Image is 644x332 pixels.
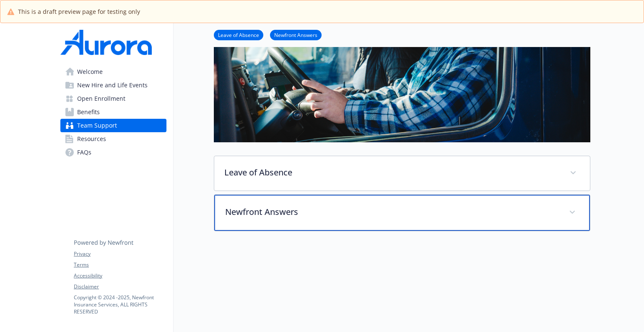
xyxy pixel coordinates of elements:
[77,105,100,119] span: Benefits
[77,92,125,105] span: Open Enrollment
[77,132,106,146] span: Resources
[60,92,166,105] a: Open Enrollment
[60,119,166,132] a: Team Support
[18,7,140,16] span: This is a draft preview page for testing only
[74,283,166,290] a: Disclaimer
[77,119,117,132] span: Team Support
[60,105,166,119] a: Benefits
[77,65,103,78] span: Welcome
[214,156,590,191] div: Leave of Absence
[74,272,166,280] a: Accessibility
[60,146,166,159] a: FAQs
[60,78,166,92] a: New Hire and Life Events
[224,166,560,179] p: Leave of Absence
[74,250,166,258] a: Privacy
[270,31,322,39] a: Newfront Answers
[214,195,590,231] div: Newfront Answers
[60,65,166,78] a: Welcome
[214,31,263,39] a: Leave of Absence
[74,294,166,315] p: Copyright © 2024 - 2025 , Newfront Insurance Services, ALL RIGHTS RESERVED
[60,132,166,146] a: Resources
[74,261,166,269] a: Terms
[77,78,148,92] span: New Hire and Life Events
[225,206,559,218] p: Newfront Answers
[77,146,91,159] span: FAQs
